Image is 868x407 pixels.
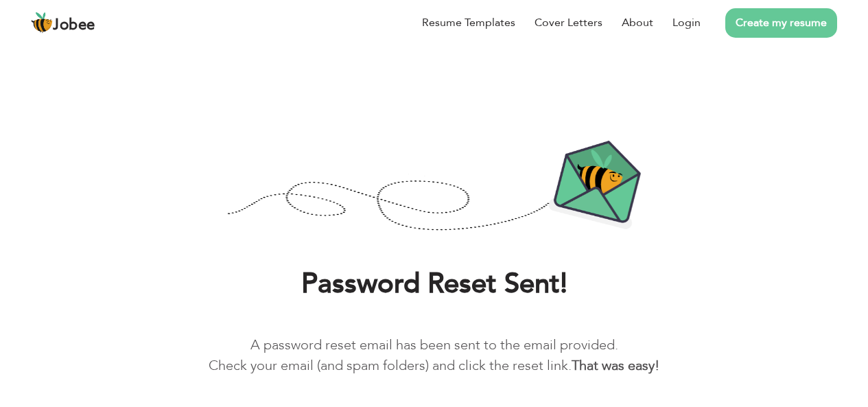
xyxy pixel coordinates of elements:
b: That was easy! [572,356,659,375]
a: Resume Templates [422,14,515,31]
span: Jobee [53,18,95,33]
img: Password-Reset-Confirmation.png [227,140,641,233]
p: A password reset email has been sent to the email provided. Check your email (and spam folders) a... [21,335,847,376]
a: Jobee [31,12,95,34]
img: jobee.io [31,12,53,34]
a: Create my resume [725,8,837,38]
a: About [622,14,653,31]
h1: Password Reset Sent! [21,266,847,302]
a: Cover Letters [535,14,602,31]
a: Login [672,14,701,31]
